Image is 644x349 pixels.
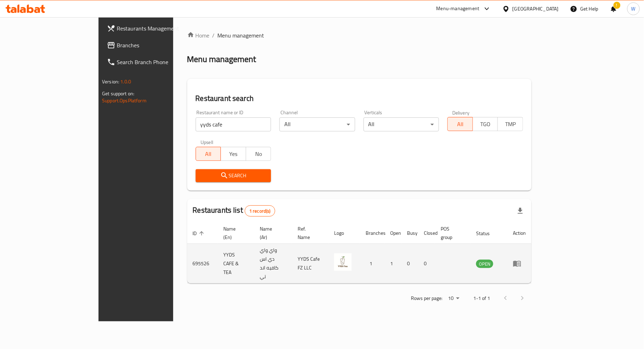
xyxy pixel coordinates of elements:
th: Branches [360,223,385,244]
span: Search Branch Phone [117,58,201,66]
span: OPEN [476,260,493,268]
span: Menu management [218,31,264,40]
span: 1 record(s) [245,208,275,214]
button: All [196,147,221,161]
li: / [212,31,215,40]
th: Action [507,223,531,244]
span: Status [476,229,499,238]
span: Version: [102,77,119,86]
span: Branches [117,41,201,49]
a: Branches [101,37,206,54]
span: Ref. Name [298,225,320,241]
span: Restaurants Management [117,24,201,33]
span: W [631,5,636,13]
span: Yes [224,149,243,159]
p: 1-1 of 1 [473,294,490,303]
td: 0 [418,244,435,283]
td: YYDS CAFE & TEA [218,244,255,283]
span: All [450,119,470,129]
th: Busy [401,223,418,244]
div: Menu-management [436,5,480,13]
td: واي واي دي اس كافيه اند تي [254,244,292,283]
img: YYDS CAFE & TEA [334,253,352,271]
label: Delivery [452,110,470,115]
h2: Restaurant search [196,93,523,104]
span: All [199,149,218,159]
a: Search Branch Phone [101,54,206,70]
span: No [249,149,269,159]
button: TGO [473,117,498,131]
button: No [246,147,271,161]
a: Restaurants Management [101,20,206,37]
div: Rows per page: [445,293,462,304]
p: Rows per page: [411,294,442,303]
span: Get support on: [102,89,134,98]
span: Name (En) [224,225,246,241]
span: 1.0.0 [120,77,131,86]
span: TGO [476,119,495,129]
span: Search [201,171,266,180]
th: Open [385,223,401,244]
label: Upsell [201,140,213,145]
div: [GEOGRAPHIC_DATA] [513,5,559,13]
span: ID [193,229,206,238]
td: 1 [385,244,401,283]
input: Search for restaurant name or ID.. [196,117,271,131]
h2: Restaurants list [193,205,275,217]
td: YYDS Cafe FZ LLC [292,244,328,283]
h2: Menu management [187,54,256,65]
div: Total records count [245,205,275,217]
th: Logo [328,223,360,244]
td: 1 [360,244,385,283]
button: Search [196,169,271,182]
button: Yes [221,147,246,161]
th: Closed [418,223,435,244]
table: enhanced table [187,223,531,283]
td: 0 [401,244,418,283]
a: Support.OpsPlatform [102,96,147,105]
span: POS group [441,225,462,241]
div: Export file [512,203,529,219]
div: All [279,117,355,131]
button: TMP [497,117,523,131]
div: All [364,117,439,131]
span: Name (Ar) [260,225,284,241]
button: All [447,117,473,131]
nav: breadcrumb [187,31,531,40]
span: TMP [501,119,520,129]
